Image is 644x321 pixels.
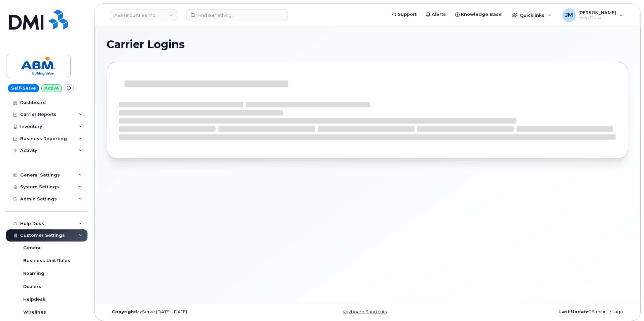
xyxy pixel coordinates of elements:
[112,309,136,314] strong: Copyright
[343,309,387,314] a: Keyboard Shortcuts
[454,309,628,315] div: 25 minutes ago
[107,309,281,315] div: MyServe [DATE]–[DATE]
[559,309,589,314] strong: Last Update
[107,39,185,50] span: Carrier Logins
